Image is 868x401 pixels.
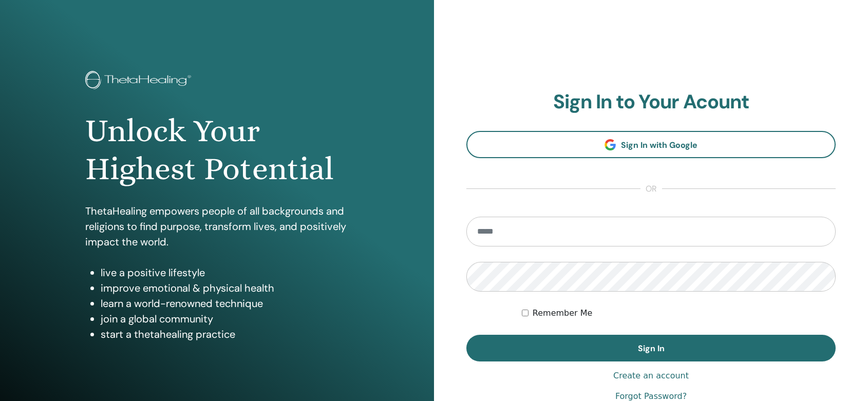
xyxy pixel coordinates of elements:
[466,90,836,114] h2: Sign In to Your Acount
[101,280,349,296] li: improve emotional & physical health
[101,327,349,342] li: start a thetahealing practice
[101,311,349,327] li: join a global community
[101,296,349,311] li: learn a world-renowned technique
[466,335,836,361] button: Sign In
[85,112,349,188] h1: Unlock Your Highest Potential
[640,183,662,195] span: or
[621,140,697,150] span: Sign In with Google
[85,203,349,250] p: ThetaHealing empowers people of all backgrounds and religions to find purpose, transform lives, a...
[638,343,665,354] span: Sign In
[101,265,349,280] li: live a positive lifestyle
[466,131,836,158] a: Sign In with Google
[613,370,689,382] a: Create an account
[522,307,836,319] div: Keep me authenticated indefinitely or until I manually logout
[533,307,593,319] label: Remember Me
